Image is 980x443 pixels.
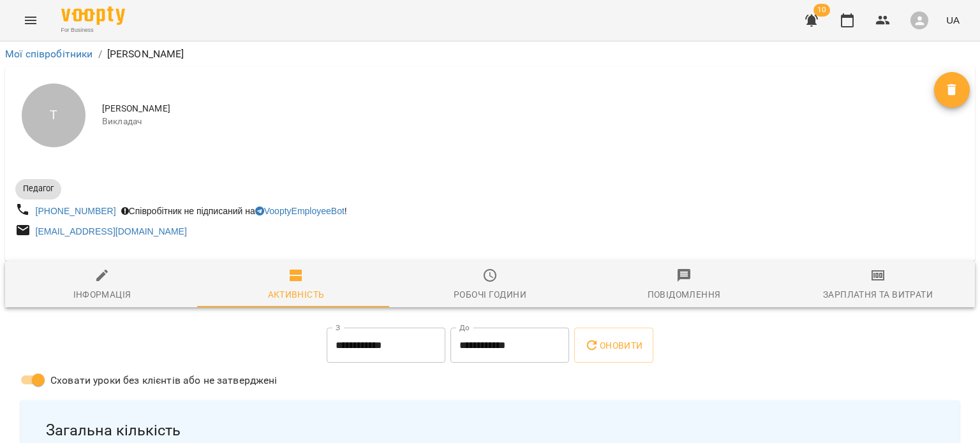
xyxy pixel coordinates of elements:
[98,47,102,62] li: /
[15,183,61,194] span: Педагог
[15,5,46,36] button: Menu
[5,47,975,62] nav: breadcrumb
[574,328,653,363] button: Оновити
[102,115,934,128] span: Викладач
[584,338,642,353] span: Оновити
[50,373,278,388] span: Сховати уроки без клієнтів або не затверджені
[61,6,125,25] img: Voopty Logo
[823,287,933,302] div: Зарплатня та Витрати
[36,206,116,216] a: [PHONE_NUMBER]
[941,8,965,32] button: UA
[813,4,830,17] span: 10
[46,421,934,440] span: Загальна кількість
[268,287,325,302] div: Активність
[36,226,187,236] a: [EMAIL_ADDRESS][DOMAIN_NAME]
[648,287,721,302] div: Повідомлення
[5,48,93,60] a: Мої співробітники
[934,72,970,108] button: Видалити
[946,13,960,27] span: UA
[102,103,934,115] span: [PERSON_NAME]
[454,287,526,302] div: Робочі години
[119,202,350,220] div: Співробітник не підписаний на !
[22,84,85,147] div: Т
[107,47,184,62] p: [PERSON_NAME]
[73,287,131,302] div: Інформація
[255,206,345,216] a: VooptyEmployeeBot
[61,26,125,34] span: For Business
